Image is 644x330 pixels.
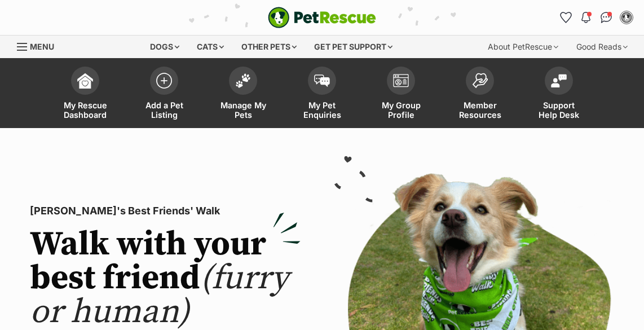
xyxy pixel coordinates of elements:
[617,8,636,27] button: My account
[577,8,595,27] button: Notifications
[30,42,54,51] span: Menu
[621,12,632,23] img: Mags Hamilton profile pic
[30,203,301,219] p: [PERSON_NAME]'s Best Friends' Walk
[268,7,376,28] a: PetRescue
[519,61,598,128] a: Support Help Desk
[60,100,111,120] span: My Rescue Dashboard
[581,12,590,23] img: notifications-46538b983faf8c2785f20acdc204bb7945ddae34d4c08c2a6579f10ce5e182be.svg
[480,36,566,58] div: About PetRescue
[156,73,172,89] img: add-pet-listing-icon-0afa8454b4691262ce3f59096e99ab1cd57d4a30225e0717b998d2c9b9846f56.svg
[139,100,189,120] span: Add a Pet Listing
[297,100,347,120] span: My Pet Enquiries
[283,61,361,128] a: My Pet Enquiries
[77,73,93,89] img: dashboard-icon-eb2f2d2d3e046f16d808141f083e7271f6b2e854fb5c12c21221c1fb7104beca.svg
[233,36,305,58] div: Other pets
[125,61,204,128] a: Add a Pet Listing
[568,36,636,58] div: Good Reads
[597,8,615,27] a: Conversations
[601,12,612,23] img: chat-41dd97257d64d25036548639549fe6c8038ab92f7586957e7f3b1b290dea8141.svg
[306,36,400,58] div: Get pet support
[361,61,440,128] a: My Group Profile
[455,100,505,120] span: Member Resources
[189,36,232,58] div: Cats
[204,61,283,128] a: Manage My Pets
[17,36,62,56] a: Menu
[142,36,187,58] div: Dogs
[314,74,330,87] img: pet-enquiries-icon-7e3ad2cf08bfb03b45e93fb7055b45f3efa6380592205ae92323e6603595dc1f.svg
[472,73,488,88] img: member-resources-icon-8e73f808a243e03378d46382f2149f9095a855e16c252ad45f914b54edf8863c.svg
[557,8,636,27] ul: Account quick links
[557,8,575,27] a: Favourites
[235,73,251,88] img: manage-my-pets-icon-02211641906a0b7f246fdf0571729dbe1e7629f14944591b6c1af311fb30b64b.svg
[218,100,268,120] span: Manage My Pets
[533,100,584,120] span: Support Help Desk
[393,74,409,87] img: group-profile-icon-3fa3cf56718a62981997c0bc7e787c4b2cf8bcc04b72c1350f741eb67cf2f40e.svg
[376,100,426,120] span: My Group Profile
[551,74,567,87] img: help-desk-icon-fdf02630f3aa405de69fd3d07c3f3aa587a6932b1a1747fa1d2bba05be0121f9.svg
[440,61,519,128] a: Member Resources
[268,7,376,28] img: logo-e224e6f780fb5917bec1dbf3a21bbac754714ae5b6737aabdf751b685950b380.svg
[46,61,125,128] a: My Rescue Dashboard
[30,228,301,329] h2: Walk with your best friend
